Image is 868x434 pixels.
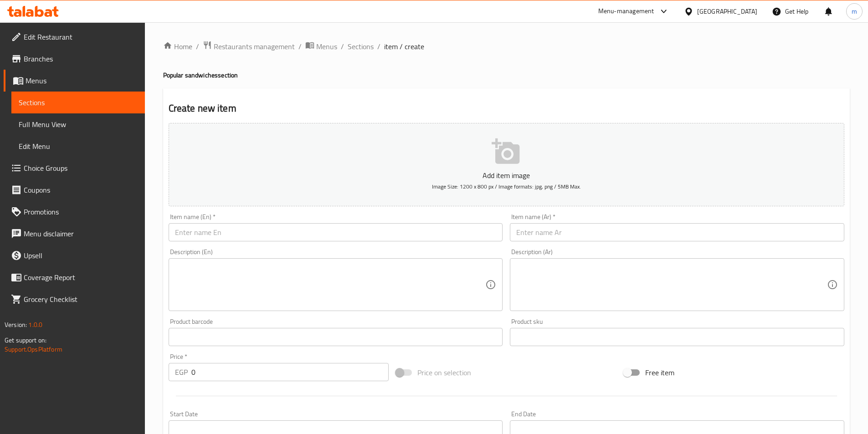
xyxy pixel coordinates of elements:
a: Grocery Checklist [4,288,145,310]
span: Choice Groups [24,163,138,174]
a: Choice Groups [4,157,145,179]
input: Please enter price [191,363,389,381]
a: Full Menu View [11,113,145,135]
li: / [341,41,344,52]
span: Sections [19,97,138,108]
a: Coupons [4,179,145,201]
span: Menus [26,75,138,86]
span: Promotions [24,206,138,217]
input: Please enter product sku [510,328,844,346]
nav: breadcrumb [163,41,850,52]
span: Edit Menu [19,141,138,152]
span: Coupons [24,184,138,195]
a: Menus [305,41,337,52]
a: Upsell [4,245,145,266]
button: Add item imageImage Size: 1200 x 800 px / Image formats: jpg, png / 5MB Max. [169,123,844,206]
p: EGP [175,367,188,378]
a: Restaurants management [203,41,295,52]
input: Enter name Ar [510,223,844,241]
a: Support.OpsPlatform [5,343,62,355]
span: Restaurants management [214,41,295,52]
li: / [196,41,199,52]
span: Upsell [24,250,138,261]
a: Edit Restaurant [4,26,145,48]
span: 1.0.0 [28,319,42,331]
span: Full Menu View [19,119,138,130]
span: m [852,6,857,16]
a: Coverage Report [4,266,145,288]
a: Promotions [4,201,145,223]
li: / [298,41,302,52]
p: Add item image [183,170,830,181]
a: Sections [11,92,145,113]
h2: Create new item [169,102,844,115]
a: Menu disclaimer [4,223,145,245]
span: Free item [645,367,674,378]
span: Edit Restaurant [24,31,138,42]
span: Coverage Report [24,272,138,283]
a: Menus [4,70,145,92]
span: Image Size: 1200 x 800 px / Image formats: jpg, png / 5MB Max. [432,181,581,192]
div: [GEOGRAPHIC_DATA] [697,6,757,16]
h4: Popular sandwiches section [163,71,850,80]
span: Menu disclaimer [24,228,138,239]
li: / [377,41,380,52]
a: Edit Menu [11,135,145,157]
a: Home [163,41,192,52]
a: Sections [348,41,374,52]
input: Enter name En [169,223,503,241]
span: item / create [384,41,424,52]
div: Menu-management [598,6,654,17]
span: Branches [24,53,138,64]
span: Get support on: [5,334,46,346]
span: Version: [5,319,27,331]
span: Price on selection [417,367,471,378]
span: Grocery Checklist [24,294,138,305]
a: Branches [4,48,145,70]
span: Menus [316,41,337,52]
input: Please enter product barcode [169,328,503,346]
